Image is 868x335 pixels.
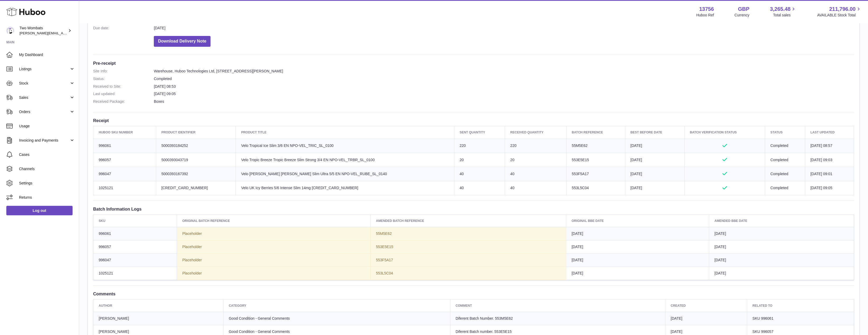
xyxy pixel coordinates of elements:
[19,81,69,86] span: Stock
[817,13,862,18] span: AVAILABLE Stock Total
[182,231,202,236] span: Placeholder
[20,26,67,36] div: Two Wombats
[566,139,625,153] td: 55M5E62
[376,231,392,236] span: 55M5E62
[625,181,684,195] td: [DATE]
[156,153,236,167] td: 5000393043719
[454,139,505,153] td: 220
[93,76,154,81] dt: Status:
[765,126,805,139] th: Status
[236,167,454,181] td: Velo [PERSON_NAME] [PERSON_NAME] Slim Ultra 5/5 EN NPO-VEL_RUBE_SL_0140
[370,215,566,227] th: Amended Batch Reference
[571,271,583,275] span: [DATE]
[714,231,726,236] span: [DATE]
[456,316,513,320] span: Diferent Batch Number. 553M5E62
[229,316,290,320] span: Good Condition - General Comments
[177,215,370,227] th: Original Batch Reference
[154,84,854,89] dd: [DATE] 08:53
[699,6,714,13] strong: 13756
[566,153,625,167] td: 553E5E15
[765,139,805,153] td: Completed
[505,167,566,181] td: 40
[156,181,236,195] td: [CREDIT_CARD_NUMBER]
[93,26,154,31] dt: Due date:
[154,69,854,74] dd: Warehouse, Huboo Technologies Ltd, [STREET_ADDRESS][PERSON_NAME]
[376,271,393,275] span: 553L5C04
[182,258,202,262] span: Placeholder
[93,126,156,139] th: Huboo SKU Number
[156,139,236,153] td: 5000393184252
[735,13,750,18] div: Currency
[182,245,202,249] span: Placeholder
[93,206,854,212] h3: Batch Information Logs
[505,139,566,153] td: 220
[765,181,805,195] td: Completed
[805,181,854,195] td: [DATE] 09:05
[6,27,14,35] img: alan@twowombats.com
[805,167,854,181] td: [DATE] 09:01
[684,126,765,139] th: Batch Verification Status
[93,167,156,181] td: 996047
[154,26,854,31] dd: [DATE]
[19,109,69,114] span: Orders
[182,271,202,275] span: Placeholder
[625,126,684,139] th: Best Before Date
[236,153,454,167] td: Velo Tropic Breeze Tropic Breeze Slim Strong 3/4 EN NPO-VEL_TRBR_SL_0100
[752,316,773,320] span: SKU 996061
[223,300,450,312] th: Category
[505,126,566,139] th: Received Quantity
[19,52,75,57] span: My Dashboard
[665,300,747,312] th: Created
[454,153,505,167] td: 20
[99,271,113,275] span: 1025121
[671,329,682,334] span: [DATE]
[154,91,854,96] dd: [DATE] 09:05
[566,181,625,195] td: 553L5C04
[714,245,726,249] span: [DATE]
[20,31,106,35] span: [PERSON_NAME][EMAIL_ADDRESS][DOMAIN_NAME]
[829,6,856,13] span: 211,796.00
[93,181,156,195] td: 1025121
[6,206,73,215] a: Log out
[99,329,129,334] span: [PERSON_NAME]
[505,181,566,195] td: 40
[154,36,211,47] button: Download Delivery Note
[19,95,69,100] span: Sales
[805,126,854,139] th: Last updated
[454,181,505,195] td: 40
[93,84,154,89] dt: Received to Site:
[19,67,69,72] span: Listings
[696,13,714,18] div: Huboo Ref
[236,139,454,153] td: Velo Tropical Ice Slim 3/6 EN NPO-VEL_TRIC_SL_0100
[99,258,111,262] span: 996047
[93,215,177,227] th: SKU
[747,300,854,312] th: Related to
[93,291,854,297] h3: Comments
[19,152,75,157] span: Cases
[709,215,854,227] th: Amended BBE Date
[229,329,290,334] span: Good Condition - General Comments
[454,126,505,139] th: Sent Quantity
[99,316,129,320] span: [PERSON_NAME]
[19,166,75,171] span: Channels
[19,181,75,186] span: Settings
[99,231,111,236] span: 996061
[156,126,236,139] th: Product Identifier
[376,258,393,262] span: 553F5A17
[19,138,69,143] span: Invoicing and Payments
[376,245,393,249] span: 553E5E15
[571,231,583,236] span: [DATE]
[93,91,154,96] dt: Last updated:
[19,124,75,129] span: Usage
[93,300,223,312] th: Author
[805,153,854,167] td: [DATE] 09:03
[625,153,684,167] td: [DATE]
[93,69,154,74] dt: Site Info:
[571,245,583,249] span: [DATE]
[93,118,854,123] h3: Receipt
[714,271,726,275] span: [DATE]
[714,258,726,262] span: [DATE]
[738,6,749,13] strong: GBP
[156,167,236,181] td: 5000393167392
[817,6,862,18] a: 211,796.00 AVAILABLE Stock Total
